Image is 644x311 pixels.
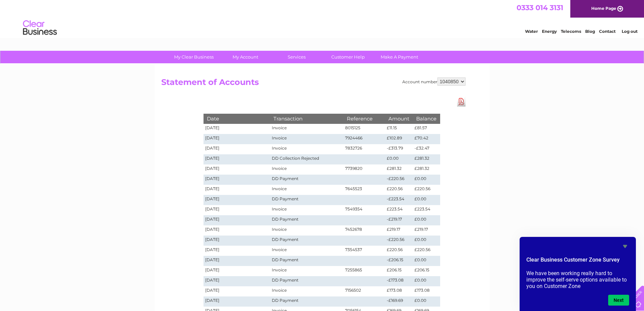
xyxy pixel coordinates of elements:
[413,185,440,195] td: £220.56
[525,29,538,34] a: Water
[385,256,413,266] td: -£206.15
[385,266,413,276] td: £206.15
[204,185,270,195] td: [DATE]
[270,134,343,144] td: Invoice
[599,29,616,34] a: Contact
[343,266,385,276] td: 7255865
[270,124,343,134] td: Invoice
[270,246,343,256] td: Invoice
[270,185,343,195] td: Invoice
[413,144,440,154] td: -£32.47
[270,296,343,307] td: DD Payment
[204,296,270,307] td: [DATE]
[204,195,270,205] td: [DATE]
[166,51,222,63] a: My Clear Business
[413,256,440,266] td: £0.00
[270,175,343,185] td: DD Payment
[204,134,270,144] td: [DATE]
[385,205,413,215] td: £223.54
[413,134,440,144] td: £70.42
[161,77,466,90] h2: Statement of Accounts
[385,195,413,205] td: -£223.54
[385,164,413,175] td: £281.32
[413,124,440,134] td: £81.57
[413,215,440,225] td: £0.00
[270,225,343,236] td: Invoice
[270,256,343,266] td: DD Payment
[270,215,343,225] td: DD Payment
[413,195,440,205] td: £0.00
[343,114,385,124] th: Reference
[413,286,440,296] td: £173.08
[23,18,57,38] img: logo.png
[372,51,427,63] a: Make A Payment
[608,295,629,306] button: Next question
[385,134,413,144] td: £102.89
[204,256,270,266] td: [DATE]
[204,144,270,154] td: [DATE]
[622,29,638,34] a: Log out
[385,276,413,286] td: -£173.08
[269,51,325,63] a: Services
[402,77,466,86] div: Account number
[204,164,270,175] td: [DATE]
[270,236,343,246] td: DD Payment
[343,124,385,134] td: 8015125
[385,154,413,164] td: £0.00
[163,4,482,33] div: Clear Business is a trading name of Verastar Limited (registered in [GEOGRAPHIC_DATA] No. 3667643...
[270,164,343,175] td: Invoice
[413,296,440,307] td: £0.00
[343,205,385,215] td: 7549354
[413,114,440,124] th: Balance
[204,236,270,246] td: [DATE]
[413,246,440,256] td: £220.56
[320,51,376,63] a: Customer Help
[385,175,413,185] td: -£220.56
[343,185,385,195] td: 7645523
[413,236,440,246] td: £0.00
[385,225,413,236] td: £219.17
[270,114,343,124] th: Transaction
[204,114,270,124] th: Date
[413,276,440,286] td: £0.00
[204,154,270,164] td: [DATE]
[621,242,629,250] button: Hide survey
[204,225,270,236] td: [DATE]
[204,124,270,134] td: [DATE]
[270,266,343,276] td: Invoice
[542,29,557,34] a: Energy
[385,215,413,225] td: -£219.17
[343,134,385,144] td: 7924466
[270,144,343,154] td: Invoice
[385,286,413,296] td: £173.08
[561,29,581,34] a: Telecoms
[385,114,413,124] th: Amount
[413,154,440,164] td: £281.32
[270,154,343,164] td: DD Collection Rejected
[343,225,385,236] td: 7452678
[270,286,343,296] td: Invoice
[204,175,270,185] td: [DATE]
[204,215,270,225] td: [DATE]
[413,225,440,236] td: £219.17
[270,205,343,215] td: Invoice
[204,266,270,276] td: [DATE]
[526,270,629,289] p: We have been working really hard to improve the self-serve options available to you on Customer Zone
[204,246,270,256] td: [DATE]
[385,144,413,154] td: -£313.79
[343,246,385,256] td: 7354537
[217,51,273,63] a: My Account
[585,29,595,34] a: Blog
[526,256,629,267] h2: Clear Business Customer Zone Survey
[204,286,270,296] td: [DATE]
[270,195,343,205] td: DD Payment
[270,276,343,286] td: DD Payment
[457,97,466,107] a: Download Pdf
[385,124,413,134] td: £11.15
[517,3,563,12] a: 0333 014 3131
[204,276,270,286] td: [DATE]
[385,246,413,256] td: £220.56
[385,185,413,195] td: £220.56
[413,266,440,276] td: £206.15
